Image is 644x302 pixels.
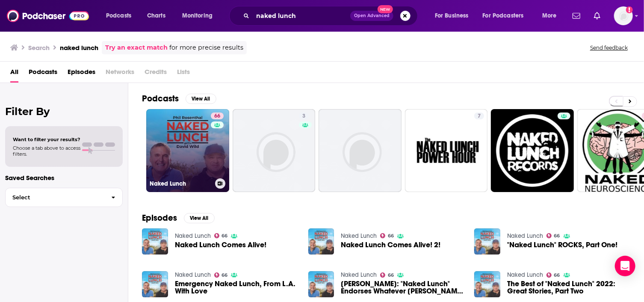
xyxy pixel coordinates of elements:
[233,109,316,192] a: 3
[7,8,89,24] img: Podchaser - Follow, Share and Rate Podcasts
[302,112,305,121] span: 3
[341,241,440,249] a: Naked Lunch Comes Alive! 2!
[145,65,167,83] span: Credits
[554,273,560,277] span: 66
[175,280,298,295] span: Emergency Naked Lunch, From L.A. With Love
[554,234,560,238] span: 66
[614,6,633,25] button: Show profile menu
[142,9,171,23] a: Charts
[175,241,266,249] a: Naked Lunch Comes Alive!
[150,180,212,187] h3: Naked Lunch
[388,234,394,238] span: 66
[29,65,57,83] a: Podcasts
[350,11,393,21] button: Open AdvancedNew
[10,65,18,83] span: All
[507,271,543,278] a: Naked Lunch
[626,6,633,13] svg: Add a profile image
[214,272,228,278] a: 66
[354,14,390,18] span: Open Advanced
[237,6,426,26] div: Search podcasts, credits, & more...
[142,271,168,297] img: Emergency Naked Lunch, From L.A. With Love
[380,233,394,238] a: 66
[536,9,567,23] button: open menu
[378,5,393,13] span: New
[615,256,635,276] div: Open Intercom Messenger
[214,112,220,121] span: 66
[142,93,216,104] a: PodcastsView All
[13,136,80,142] span: Want to filter your results?
[100,9,142,23] button: open menu
[474,228,500,255] img: "Naked Lunch" ROCKS, Part One!
[299,113,309,119] a: 3
[308,228,334,255] img: Naked Lunch Comes Alive! 2!
[341,280,464,295] span: [PERSON_NAME]: "Naked Lunch" Endorses Whatever [PERSON_NAME] Says
[28,44,50,52] h3: Search
[142,213,215,223] a: EpisodesView All
[380,272,394,278] a: 66
[614,6,633,25] span: Logged in as TaraKennedy
[105,43,168,53] a: Try an exact match
[142,213,177,223] h2: Episodes
[142,228,168,255] a: Naked Lunch Comes Alive!
[5,188,123,207] button: Select
[6,195,104,200] span: Select
[175,232,211,240] a: Naked Lunch
[176,9,224,23] button: open menu
[68,65,95,83] a: Episodes
[146,109,229,192] a: 66Naked Lunch
[308,271,334,297] img: Jimmy Kimmel: "Naked Lunch" Endorses Whatever Jimmy Says
[106,65,134,83] span: Networks
[474,271,500,297] img: The Best of "Naked Lunch" 2022: Great Stories, Part Two
[60,44,98,52] h3: naked lunch
[507,241,617,249] a: "Naked Lunch" ROCKS, Part One!
[175,271,211,278] a: Naked Lunch
[405,109,488,192] a: 7
[177,65,190,83] span: Lists
[588,44,630,51] button: Send feedback
[214,233,228,238] a: 66
[5,174,123,182] p: Saved Searches
[614,6,633,25] img: User Profile
[477,9,536,23] button: open menu
[182,10,213,22] span: Monitoring
[169,43,243,53] span: for more precise results
[147,10,165,22] span: Charts
[341,232,377,240] a: Naked Lunch
[106,10,131,22] span: Podcasts
[542,10,557,22] span: More
[547,233,560,238] a: 66
[222,234,227,238] span: 66
[429,9,479,23] button: open menu
[211,113,224,119] a: 66
[341,280,464,295] a: Jimmy Kimmel: "Naked Lunch" Endorses Whatever Jimmy Says
[474,113,484,119] a: 7
[184,213,215,223] button: View All
[507,280,630,295] a: The Best of "Naked Lunch" 2022: Great Stories, Part Two
[547,272,560,278] a: 66
[591,9,604,23] a: Show notifications dropdown
[142,93,179,104] h2: Podcasts
[507,232,543,240] a: Naked Lunch
[186,94,216,104] button: View All
[5,105,123,118] h2: Filter By
[388,273,394,277] span: 66
[435,10,469,22] span: For Business
[569,9,584,23] a: Show notifications dropdown
[253,9,350,23] input: Search podcasts, credits, & more...
[478,112,481,121] span: 7
[222,273,227,277] span: 66
[341,271,377,278] a: Naked Lunch
[13,145,80,157] span: Choose a tab above to access filters.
